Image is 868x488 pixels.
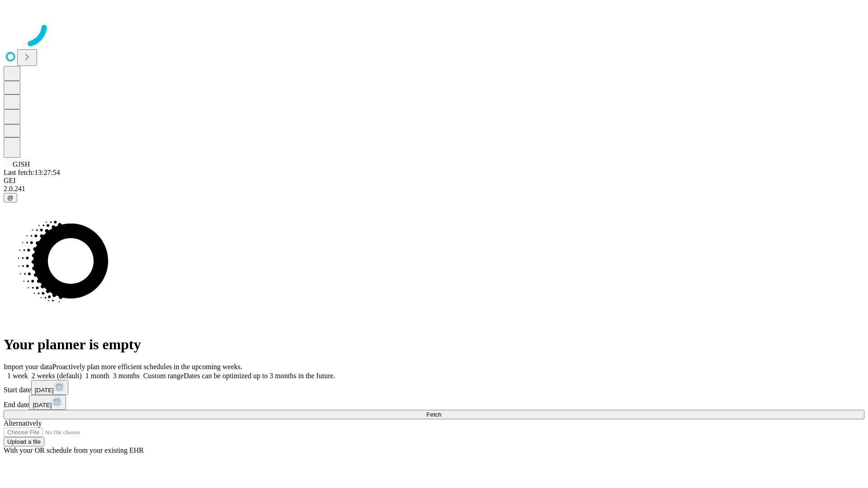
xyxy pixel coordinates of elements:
[4,193,17,202] button: @
[4,395,864,410] div: End date
[33,402,52,408] span: [DATE]
[32,372,82,380] span: 2 weeks (default)
[4,446,144,454] span: With your OR schedule from your existing EHR
[4,336,864,353] h1: Your planner is empty
[143,372,184,380] span: Custom range
[4,363,52,371] span: Import your data
[7,194,14,201] span: @
[29,395,66,410] button: [DATE]
[4,437,44,446] button: Upload a file
[13,160,30,168] span: GJSH
[4,169,60,176] span: Last fetch: 13:27:54
[35,387,54,394] span: [DATE]
[4,380,864,395] div: Start date
[4,419,42,427] span: Alternatively
[113,372,140,380] span: 3 months
[31,380,68,395] button: [DATE]
[4,185,864,193] div: 2.0.241
[85,372,109,380] span: 1 month
[52,363,242,371] span: Proactively plan more efficient schedules in the upcoming weeks.
[7,372,28,380] span: 1 week
[4,177,864,185] div: GEI
[426,411,441,418] span: Fetch
[4,410,864,419] button: Fetch
[184,372,335,380] span: Dates can be optimized up to 3 months in the future.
